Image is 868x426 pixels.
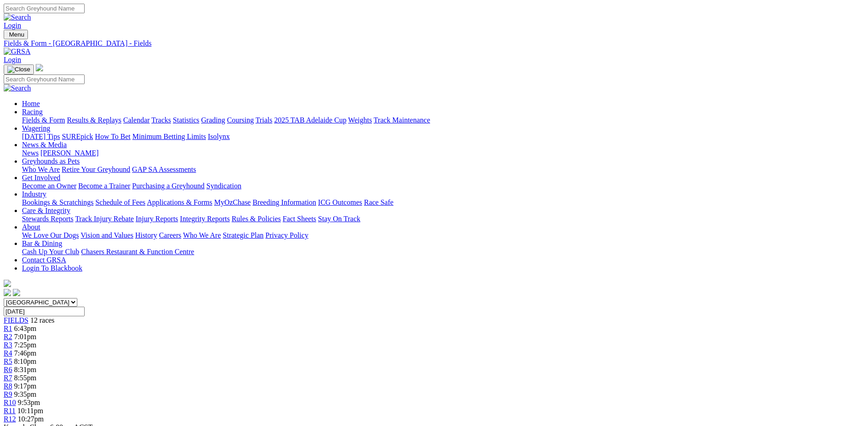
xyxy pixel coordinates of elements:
[22,223,40,231] a: About
[4,289,11,296] img: facebook.svg
[7,66,30,73] img: Close
[183,231,221,239] a: Who We Are
[135,231,157,239] a: History
[14,341,37,349] span: 7:25pm
[22,207,70,214] a: Care & Integrity
[9,31,24,38] span: Menu
[159,231,181,239] a: Careers
[4,349,12,357] a: R4
[4,280,11,287] img: logo-grsa-white.png
[206,182,241,190] a: Syndication
[22,248,79,256] a: Cash Up Your Club
[30,316,54,324] span: 12 races
[132,165,196,173] a: GAP SA Assessments
[4,357,12,365] a: R5
[4,64,34,75] button: Toggle navigation
[4,399,16,406] a: R10
[4,307,85,316] input: Select date
[22,108,43,116] a: Racing
[40,149,98,157] a: [PERSON_NAME]
[4,325,12,332] a: R1
[22,215,864,223] div: Care & Integrity
[348,116,372,124] a: Weights
[22,248,864,256] div: Bar & Dining
[22,100,40,107] a: Home
[4,30,28,39] button: Toggle navigation
[22,198,864,207] div: Industry
[227,116,254,124] a: Coursing
[4,382,12,390] a: R8
[18,415,44,423] span: 10:27pm
[274,116,346,124] a: 2025 TAB Adelaide Cup
[22,149,38,157] a: News
[4,374,12,382] a: R7
[22,116,65,124] a: Fields & Form
[14,349,37,357] span: 7:46pm
[22,165,60,173] a: Who We Are
[232,215,281,223] a: Rules & Policies
[78,182,130,190] a: Become a Trainer
[22,198,93,206] a: Bookings & Scratchings
[22,190,46,198] a: Industry
[151,116,171,124] a: Tracks
[180,215,230,223] a: Integrity Reports
[22,124,50,132] a: Wagering
[22,264,82,272] a: Login To Blackbook
[95,198,145,206] a: Schedule of Fees
[14,382,37,390] span: 9:17pm
[4,316,28,324] span: FIELDS
[4,75,85,84] input: Search
[4,39,864,48] a: Fields & Form - [GEOGRAPHIC_DATA] - Fields
[22,174,60,181] a: Get Involved
[4,415,16,423] a: R12
[14,366,37,373] span: 8:31pm
[265,231,308,239] a: Privacy Policy
[123,116,150,124] a: Calendar
[22,116,864,124] div: Racing
[22,231,79,239] a: We Love Our Dogs
[22,231,864,240] div: About
[81,231,133,239] a: Vision and Values
[283,215,316,223] a: Fact Sheets
[4,390,12,398] span: R9
[132,182,205,190] a: Purchasing a Greyhound
[22,240,62,247] a: Bar & Dining
[36,64,43,71] img: logo-grsa-white.png
[14,325,37,332] span: 6:43pm
[4,84,31,92] img: Search
[4,13,31,21] img: Search
[208,133,230,140] a: Isolynx
[22,133,864,141] div: Wagering
[22,157,80,165] a: Greyhounds as Pets
[62,165,130,173] a: Retire Your Greyhound
[95,133,131,140] a: How To Bet
[4,56,21,64] a: Login
[132,133,206,140] a: Minimum Betting Limits
[4,407,16,415] a: R11
[14,390,37,398] span: 9:35pm
[364,198,393,206] a: Race Safe
[4,341,12,349] a: R3
[13,289,20,296] img: twitter.svg
[4,366,12,373] a: R6
[22,182,76,190] a: Become an Owner
[17,407,43,415] span: 10:11pm
[14,357,37,365] span: 8:10pm
[22,149,864,157] div: News & Media
[374,116,430,124] a: Track Maintenance
[18,399,40,406] span: 9:53pm
[4,333,12,341] a: R2
[4,21,21,29] a: Login
[214,198,251,206] a: MyOzChase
